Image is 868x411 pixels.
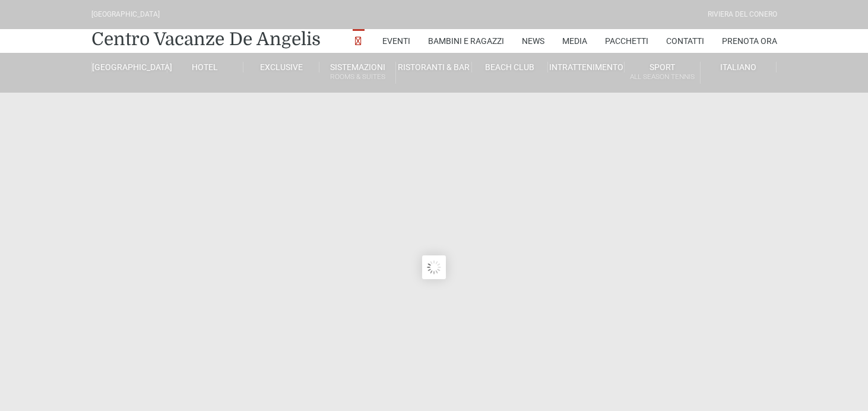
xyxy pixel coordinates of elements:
a: [GEOGRAPHIC_DATA] [91,62,167,72]
a: Intrattenimento [548,62,624,72]
a: Pacchetti [605,29,648,53]
a: Eventi [382,29,410,53]
a: Ristoranti & Bar [396,62,472,72]
a: Contatti [666,29,704,53]
a: Bambini e Ragazzi [428,29,504,53]
div: [GEOGRAPHIC_DATA] [91,9,160,20]
span: Italiano [720,62,756,72]
a: Beach Club [472,62,548,72]
div: Riviera Del Conero [708,9,777,20]
small: Rooms & Suites [319,71,395,83]
a: SportAll Season Tennis [625,62,701,84]
small: All Season Tennis [625,71,700,83]
a: Prenota Ora [722,29,777,53]
a: News [522,29,544,53]
a: Italiano [701,62,777,72]
a: Exclusive [243,62,319,72]
a: Media [562,29,587,53]
a: Centro Vacanze De Angelis [91,27,321,51]
a: SistemazioniRooms & Suites [319,62,395,84]
a: Hotel [167,62,243,72]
